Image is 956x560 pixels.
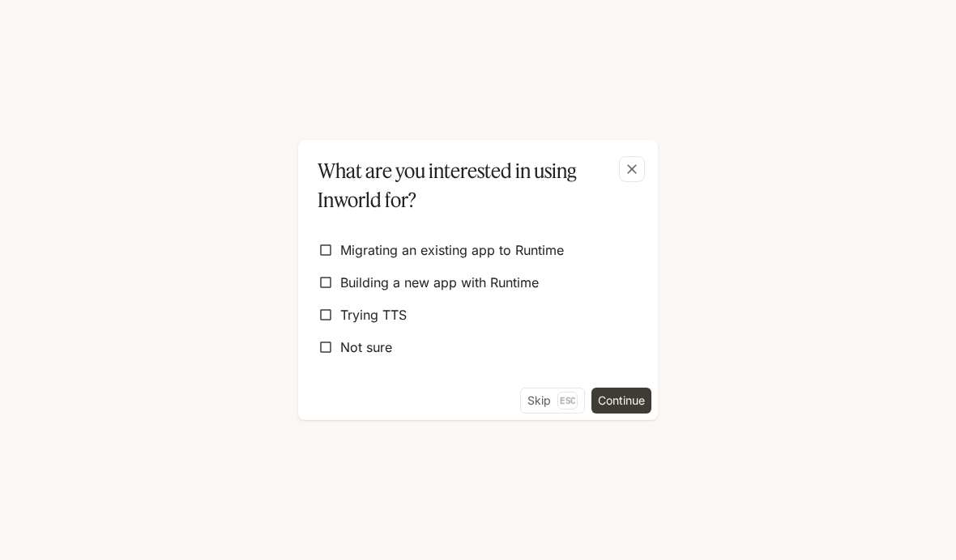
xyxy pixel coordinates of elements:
button: SkipEsc [520,388,585,414]
span: Migrating an existing app to Runtime [340,240,564,260]
button: Continue [591,388,651,414]
p: What are you interested in using Inworld for? [318,156,632,214]
p: Esc [557,392,578,409]
span: Trying TTS [340,305,407,325]
span: Building a new app with Runtime [340,273,539,292]
span: Not sure [340,337,392,357]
